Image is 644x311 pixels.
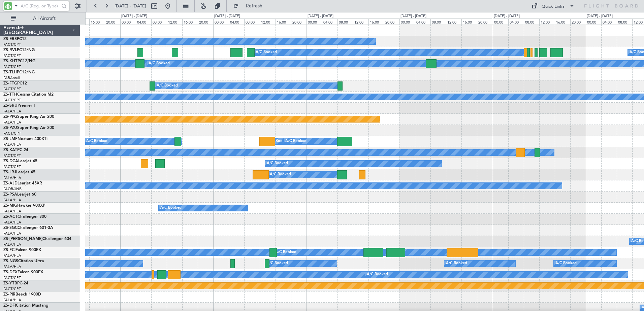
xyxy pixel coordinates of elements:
div: A/C Booked [267,258,288,269]
div: 20:00 [105,19,120,25]
div: 08:00 [337,19,353,25]
div: 04:00 [508,19,524,25]
div: A/C Booked [149,59,170,69]
div: 20:00 [291,19,307,25]
a: ZS-[PERSON_NAME]Challenger 604 [3,237,71,241]
div: A/C Booked [446,258,467,269]
span: ZS-DCA [3,159,18,163]
div: 20:00 [384,19,399,25]
div: A/C Booked [367,270,388,280]
span: ZS-SRU [3,104,18,108]
span: ZS-NGS [3,259,18,263]
a: FALA/HLA [3,242,21,247]
a: FACT/CPT [3,42,21,47]
span: ZS-ERS [3,37,17,41]
div: 20:00 [477,19,492,25]
div: 04:00 [601,19,617,25]
div: A/C Booked [160,203,182,213]
a: ZS-TTHCessna Citation M2 [3,93,54,97]
span: ZS-DFI [3,304,16,308]
a: FACT/CPT [3,131,21,136]
div: 08:00 [244,19,260,25]
div: [DATE] - [DATE] [308,13,333,19]
div: 12:00 [167,19,182,25]
div: 08:00 [151,19,167,25]
div: A/C Booked [86,136,107,146]
a: FACT/CPT [3,87,21,92]
div: [DATE] - [DATE] [494,13,520,19]
a: FACT/CPT [3,164,21,169]
a: FALA/HLA [3,120,21,125]
div: 08:00 [617,19,632,25]
span: ZS-KHT [3,59,18,63]
span: ZS-PSA [3,193,17,197]
a: FACT/CPT [3,64,21,69]
a: ZS-PIRBeech 1900D [3,292,41,297]
a: FALA/HLA [3,220,21,225]
div: 16:00 [461,19,477,25]
div: A/C Booked [285,136,307,146]
a: ZS-KHTPC12/NG [3,59,35,63]
span: ZS-YTB [3,281,17,285]
span: ZS-LMF [3,137,18,141]
a: ZS-YTBPC-24 [3,281,28,285]
div: 04:00 [322,19,337,25]
div: 20:00 [570,19,586,25]
a: FALA/HLA [3,142,21,147]
div: 16:00 [555,19,570,25]
a: ZS-MIGHawker 900XP [3,204,45,208]
span: ZS-[PERSON_NAME] [3,237,42,241]
a: ZS-LRJLearjet 45 [3,170,35,174]
a: ZS-FCIFalcon 900EX [3,248,41,252]
a: ZS-AJDLearjet 45XR [3,181,42,185]
div: 12:00 [539,19,555,25]
a: FACT/CPT [3,275,21,280]
div: 04:00 [136,19,151,25]
span: All Aircraft [18,16,71,21]
div: 00:00 [399,19,415,25]
div: 08:00 [524,19,539,25]
div: A/C Booked [268,136,289,146]
span: ZS-PIR [3,292,15,297]
div: 20:00 [198,19,213,25]
div: 16:00 [182,19,198,25]
div: 04:00 [415,19,430,25]
span: ZS-TTH [3,93,17,97]
span: ZS-MIG [3,204,17,208]
a: ZS-FTGPC12 [3,81,27,85]
div: A/C Booked [157,81,178,91]
a: ZS-ACTChallenger 300 [3,215,46,219]
button: Refresh [230,1,270,11]
a: ZS-PSALearjet 60 [3,193,36,197]
span: ZS-FTG [3,81,17,85]
div: A/C Booked [270,170,291,180]
span: ZS-TLH [3,70,17,74]
a: FALA/HLA [3,253,21,258]
span: ZS-DEX [3,270,18,274]
div: [DATE] - [DATE] [214,13,240,19]
a: FALA/HLA [3,298,21,303]
a: FACT/CPT [3,53,21,58]
a: FACT/CPT [3,153,21,158]
a: FAOR/JNB [3,186,22,192]
a: FACT/CPT [3,286,21,291]
div: 12:00 [353,19,368,25]
a: ZS-ERSPC12 [3,37,27,41]
span: Refresh [240,4,268,8]
div: [DATE] - [DATE] [400,13,426,19]
a: FABA/null [3,75,20,80]
div: Quick Links [542,3,565,10]
a: ZS-LMFNextant 400XTi [3,137,47,141]
div: 00:00 [586,19,601,25]
div: 16:00 [368,19,384,25]
a: ZS-SGCChallenger 601-3A [3,226,53,230]
span: ZS-ACT [3,215,18,219]
div: [DATE] - [DATE] [587,13,613,19]
a: ZS-DFICitation Mustang [3,304,49,308]
div: 12:00 [260,19,275,25]
div: 00:00 [213,19,229,25]
div: 08:00 [430,19,446,25]
a: FALA/HLA [3,264,21,269]
div: 00:00 [120,19,136,25]
a: ZS-PZUSuper King Air 200 [3,126,54,130]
